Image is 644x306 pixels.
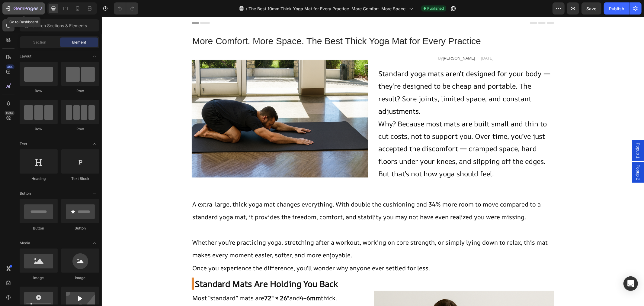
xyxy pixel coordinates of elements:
[91,247,328,255] span: Once you experience the difference, you’ll wonder why anyone ever settled for less.
[533,148,539,163] span: Popup 2
[90,51,99,61] span: Toggle open
[91,19,379,29] span: More Comfort. More Space. The Best Thick Yoga Mat for Every Practice
[90,139,99,149] span: Toggle open
[604,2,629,15] button: Publish
[20,126,58,132] div: Row
[20,275,58,281] div: Image
[380,38,392,44] p: [DATE]
[91,277,235,285] span: Most “standard” mats are and thick.
[6,64,14,69] div: 450
[162,277,187,285] strong: 72" × 26"
[34,40,46,45] span: Section
[91,183,439,204] span: A extra-large, thick yoga mat changes everything. With double the cushioning and 34% more room to...
[2,2,45,15] button: 7
[90,238,99,248] span: Toggle open
[61,126,99,132] div: Row
[102,17,644,306] iframe: Design area
[114,2,138,15] div: Undo/Redo
[20,240,30,246] span: Media
[277,50,452,101] p: Standard yoga mats aren’t designed for your body — they’re designed to be cheap and portable. The...
[91,221,446,242] span: Whether you’re practicing yoga, stretching after a workout, working on core strength, or simply l...
[20,54,31,59] span: Layout
[20,176,58,181] div: Heading
[623,276,638,291] div: Open Intercom Messenger
[20,226,58,231] div: Button
[277,101,452,163] p: Why? Because most mats are built small and thin to cut costs, not to support you. Over time, you’...
[20,19,99,31] input: Search Sections & Elements
[336,38,373,44] p: [PERSON_NAME]
[61,176,99,181] div: Text Block
[533,126,539,142] span: Popup 1
[427,6,444,11] span: Published
[336,39,341,44] span: By
[582,2,601,15] button: Save
[198,277,219,285] strong: 4–6mm
[20,141,27,147] span: Text
[40,5,42,12] p: 7
[248,5,407,12] span: The Best 10mm Thick Yoga Mat for Every Practice. More Comfort. More Space.
[61,88,99,94] div: Row
[61,226,99,231] div: Button
[61,275,99,281] div: Image
[587,6,597,11] span: Save
[20,88,58,94] div: Row
[90,43,266,161] img: Tatago 10mm thick yoga mat
[90,189,99,198] span: Toggle open
[609,5,624,12] div: Publish
[72,40,86,45] span: Element
[5,111,14,116] div: Beta
[246,5,247,12] span: /
[90,261,452,273] h2: Standard Mats Are Holding You Back
[20,191,31,196] span: Button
